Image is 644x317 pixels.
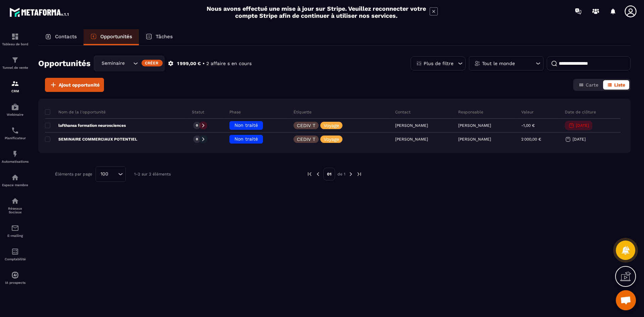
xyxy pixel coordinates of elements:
span: Non traité [234,122,258,128]
a: accountantaccountantComptabilité [2,243,29,266]
p: Tableau de bord [2,42,29,46]
a: Tâches [139,29,179,45]
p: 1-2 sur 2 éléments [134,172,171,176]
div: Search for option [96,166,126,182]
p: [DATE] [576,123,589,128]
p: 2 000,00 € [521,137,541,142]
p: Automatisations [2,160,29,163]
p: Étiquette [293,109,312,115]
p: 01 [323,168,335,180]
p: Contact [395,109,411,115]
p: 2 affaire s en cours [206,60,252,67]
img: prev [307,171,313,177]
p: Éléments par page [55,172,92,176]
input: Search for option [111,170,116,178]
p: CRM [2,89,29,93]
a: formationformationCRM [2,74,29,98]
p: Voyage [324,123,339,128]
p: Opportunités [100,34,132,40]
p: CEDIV T [297,137,315,142]
p: IA prospects [2,281,29,284]
p: • [203,60,205,67]
p: Tout le monde [482,61,515,66]
button: Liste [603,80,629,90]
p: Tâches [156,34,173,40]
p: Comptabilité [2,257,29,261]
p: [DATE] [573,137,586,142]
img: automations [11,150,19,158]
p: -1,00 € [521,123,535,128]
a: Opportunités [84,29,139,45]
img: automations [11,271,19,279]
p: 0 [196,123,198,128]
span: Liste [614,82,625,88]
a: formationformationTunnel de vente [2,51,29,74]
p: Voyage [324,137,339,142]
a: Contacts [38,29,84,45]
img: logo [9,6,70,18]
p: Contacts [55,34,77,40]
p: Statut [192,109,204,115]
img: scheduler [11,126,19,135]
p: 1 999,00 € [177,60,201,67]
span: Seminaire neurosciences B1 [100,60,125,67]
p: [PERSON_NAME] [458,123,491,128]
button: Carte [575,80,602,90]
a: automationsautomationsWebinaire [2,98,29,121]
p: Tunnel de vente [2,66,29,69]
div: Créer [142,60,163,66]
img: automations [11,173,19,181]
img: prev [315,171,321,177]
p: Planificateur [2,136,29,140]
p: SEMINAIRE COMMERCIAUX POTENTIEL [45,137,137,142]
img: accountant [11,248,19,256]
p: E-mailing [2,234,29,237]
span: 100 [98,170,111,178]
h2: Nous avons effectué une mise à jour sur Stripe. Veuillez reconnecter votre compte Stripe afin de ... [206,5,426,19]
a: automationsautomationsEspace membre [2,168,29,192]
p: Réseaux Sociaux [2,207,29,214]
a: schedulerschedulerPlanificateur [2,121,29,145]
h2: Opportunités [38,57,91,70]
a: emailemailE-mailing [2,219,29,243]
p: Espace membre [2,183,29,187]
p: Valeur [521,109,534,115]
img: social-network [11,197,19,205]
p: lufthansa formation neurosciences [45,123,126,128]
span: Ajout opportunité [59,82,100,88]
p: Nom de la l'opportunité [45,109,106,115]
p: Webinaire [2,113,29,116]
p: CEDIV T [297,123,315,128]
p: Phase [229,109,241,115]
img: automations [11,103,19,111]
button: Ajout opportunité [45,78,104,92]
img: formation [11,80,19,88]
p: Date de clôture [565,109,596,115]
a: social-networksocial-networkRéseaux Sociaux [2,192,29,219]
div: Search for option [94,56,164,71]
span: Non traité [234,136,258,142]
img: next [356,171,362,177]
img: formation [11,33,19,41]
p: Plus de filtre [424,61,453,66]
img: next [348,171,354,177]
span: Carte [586,82,598,88]
p: de 1 [337,171,345,177]
img: formation [11,56,19,64]
p: [PERSON_NAME] [458,137,491,142]
a: formationformationTableau de bord [2,28,29,51]
input: Search for option [125,60,131,67]
a: automationsautomationsAutomatisations [2,145,29,168]
a: Ouvrir le chat [616,290,636,310]
p: Responsable [458,109,483,115]
p: 0 [196,137,198,142]
img: email [11,224,19,232]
